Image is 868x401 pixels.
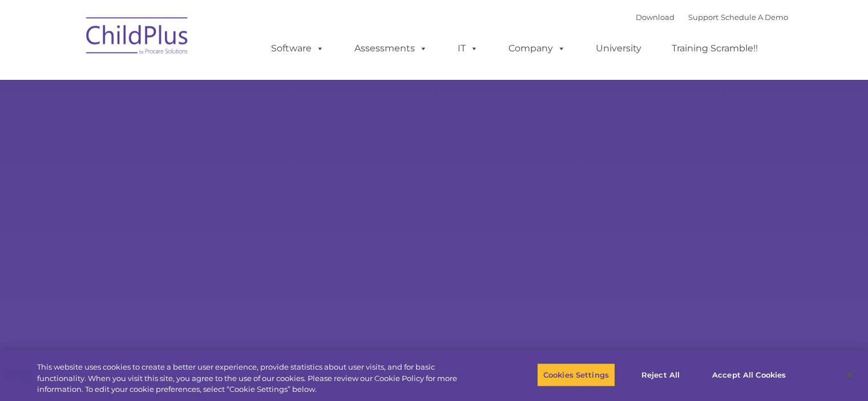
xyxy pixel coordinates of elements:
button: Close [837,362,862,387]
button: Reject All [625,363,696,387]
button: Cookies Settings [537,363,615,387]
a: Training Scramble!! [660,37,769,60]
font: | [636,13,788,22]
a: Software [260,37,336,60]
a: Assessments [343,37,439,60]
a: Support [688,13,718,22]
a: Download [636,13,675,22]
div: This website uses cookies to create a better user experience, provide statistics about user visit... [37,362,478,395]
a: Schedule A Demo [721,13,788,22]
button: Accept All Cookies [706,363,792,387]
img: ChildPlus by Procare Solutions [80,9,195,66]
a: University [584,37,653,60]
a: IT [446,37,490,60]
a: Company [497,37,577,60]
